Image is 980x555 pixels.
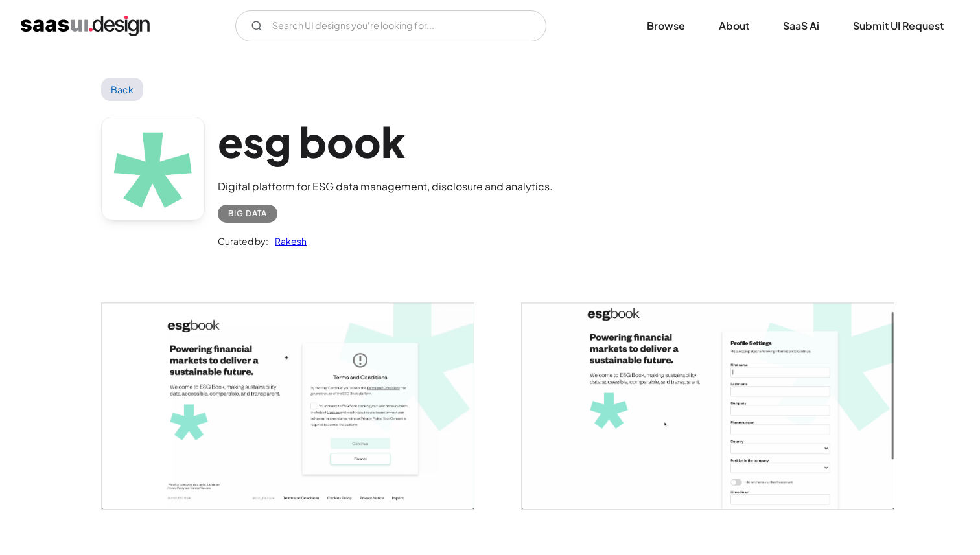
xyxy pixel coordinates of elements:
[837,12,959,40] a: Submit UI Request
[703,12,765,40] a: About
[235,10,546,41] input: Search UI designs you're looking for...
[522,303,894,509] img: 641e84140bbd0ac762efbee5_ESG%20Book%20-%20Profile%20Settings.png
[767,12,835,40] a: SaaS Ai
[235,10,546,41] form: Email Form
[268,233,307,249] a: Rakesh
[522,303,894,509] a: open lightbox
[21,16,150,36] a: home
[218,179,553,194] div: Digital platform for ESG data management, disclosure and analytics.
[218,233,268,249] div: Curated by:
[228,206,267,221] div: Big Data
[102,303,474,509] img: 641e841471c8e5e7d469bc06_ESG%20Book%20-%20Login%20Terms%20and%20Conditions.png
[101,78,143,101] a: Back
[631,12,701,40] a: Browse
[102,303,474,509] a: open lightbox
[218,117,553,166] h1: esg book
